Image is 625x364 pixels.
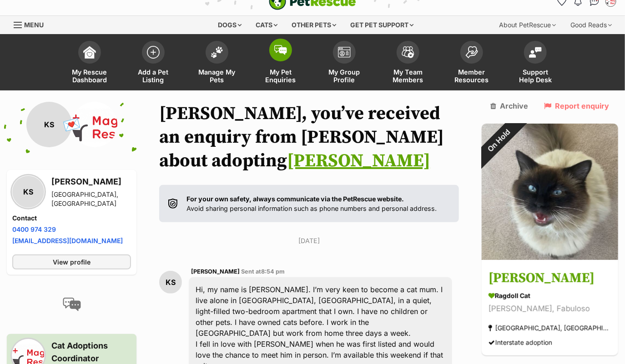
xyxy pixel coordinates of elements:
img: team-members-icon-5396bd8760b3fe7c0b43da4ab00e1e3bb1a5d9ba89233759b79545d2d3fc5d0d.svg [402,46,414,58]
p: Avoid sharing personal information such as phone numbers and personal address. [186,194,437,214]
span: My Group Profile [324,68,365,84]
span: Support Help Desk [515,68,556,84]
div: Good Reads [564,16,618,34]
div: [GEOGRAPHIC_DATA], [GEOGRAPHIC_DATA] [51,190,131,208]
div: KS [159,271,182,294]
div: KS [12,176,44,208]
div: [GEOGRAPHIC_DATA], [GEOGRAPHIC_DATA] [489,322,611,334]
a: [PERSON_NAME] [287,150,430,172]
a: Manage My Pets [185,36,249,90]
div: Cats [250,16,284,34]
span: View profile [53,257,91,267]
img: help-desk-icon-fdf02630f3aa405de69fd3d07c3f3aa587a6932b1a1747fa1d2bba05be0121f9.svg [529,47,542,58]
a: My Rescue Dashboard [58,36,121,90]
img: add-pet-listing-icon-0afa8454b4691262ce3f59096e99ab1cd57d4a30225e0717b998d2c9b9846f56.svg [147,46,160,59]
span: Member Resources [451,68,492,84]
h3: [PERSON_NAME] [489,269,611,289]
div: Get pet support [344,16,420,34]
span: My Pet Enquiries [260,68,301,84]
div: Dogs [212,16,248,34]
span: Manage My Pets [197,68,237,84]
span: 💌 [61,115,82,135]
a: Menu [14,16,50,32]
div: About PetRescue [493,16,562,34]
div: Other pets [286,16,343,34]
span: Add a Pet Listing [133,68,174,84]
span: My Team Members [388,68,428,84]
span: [PERSON_NAME] [191,268,240,275]
a: 0400 974 329 [12,225,56,233]
a: [EMAIL_ADDRESS][DOMAIN_NAME] [12,237,123,244]
img: Fabio [482,124,618,260]
img: pet-enquiries-icon-7e3ad2cf08bfb03b45e93fb7055b45f3efa6380592205ae92323e6603595dc1f.svg [274,45,287,55]
div: Interstate adoption [489,337,552,349]
div: Ragdoll Cat [489,291,611,301]
img: group-profile-icon-3fa3cf56718a62981997c0bc7e787c4b2cf8bcc04b72c1350f741eb67cf2f40e.svg [338,47,351,58]
span: Sent at [241,268,285,275]
h3: [PERSON_NAME] [51,175,131,188]
a: My Group Profile [312,36,376,90]
a: Support Help Desk [504,36,567,90]
a: My Pet Enquiries [249,36,312,90]
h1: [PERSON_NAME], you’ve received an enquiry from [PERSON_NAME] about adopting [159,102,459,173]
img: Maggie's Rescue Co-operative Ltd profile pic [72,102,117,147]
img: conversation-icon-4a6f8262b818ee0b60e3300018af0b2d0b884aa5de6e9bcb8d3d4eeb1a70a7c4.svg [63,298,81,311]
a: Archive [491,102,529,110]
a: [PERSON_NAME] Ragdoll Cat [PERSON_NAME], Fabuloso [GEOGRAPHIC_DATA], [GEOGRAPHIC_DATA] Interstate... [482,262,618,356]
img: member-resources-icon-8e73f808a243e03378d46382f2149f9095a855e16c252ad45f914b54edf8863c.svg [465,46,478,58]
span: My Rescue Dashboard [69,68,110,84]
a: My Team Members [376,36,440,90]
div: [PERSON_NAME], Fabuloso [489,303,611,315]
span: Menu [24,21,44,29]
img: manage-my-pets-icon-02211641906a0b7f246fdf0571729dbe1e7629f14944591b6c1af311fb30b64b.svg [211,46,223,58]
a: On Hold [482,253,618,262]
div: KS [26,102,72,147]
div: On Hold [469,111,528,170]
img: dashboard-icon-eb2f2d2d3e046f16d808141f083e7271f6b2e854fb5c12c21221c1fb7104beca.svg [83,46,96,59]
h4: Contact [12,214,131,223]
a: Add a Pet Listing [121,36,185,90]
strong: For your own safety, always communicate via the PetRescue website. [186,195,404,203]
a: View profile [12,254,131,269]
p: [DATE] [159,236,459,245]
a: Report enquiry [544,102,609,110]
span: 8:54 pm [261,268,285,275]
a: Member Resources [440,36,504,90]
